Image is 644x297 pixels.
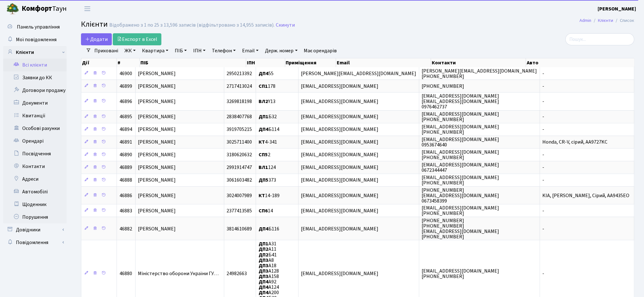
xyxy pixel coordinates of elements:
a: Посвідчення [3,147,67,160]
span: 2838407768 [227,113,252,120]
span: Б116 [259,225,279,232]
span: - [543,270,545,277]
span: Міністерство оборони України ГУ… [138,270,219,277]
span: [PERSON_NAME] [138,70,176,77]
span: [EMAIL_ADDRESS][DOMAIN_NAME] [301,164,379,171]
span: 3814610689 [227,225,252,232]
a: Клієнти [598,17,613,24]
span: Б32 [259,113,277,120]
span: [EMAIL_ADDRESS][DOMAIN_NAME] [PHONE_NUMBER] [422,174,499,186]
th: ІПН [246,58,285,67]
a: ПІБ [172,45,189,56]
span: [PERSON_NAME] [138,177,176,184]
th: # [117,58,140,67]
b: ДП1 [259,240,268,247]
span: 3024007989 [227,192,252,199]
th: Email [336,58,431,67]
a: Контакти [3,160,67,173]
span: [PERSON_NAME][EMAIL_ADDRESS][DOMAIN_NAME] [301,70,417,77]
b: СП1 [259,83,268,90]
span: 3269818198 [227,98,252,105]
span: [EMAIL_ADDRESS][DOMAIN_NAME] 0672344447 [422,161,499,174]
a: ІПН [191,45,208,56]
span: Таун [22,3,67,14]
span: [EMAIL_ADDRESS][DOMAIN_NAME] [301,192,379,199]
span: 24982663 [227,270,247,277]
input: Пошук... [566,33,634,45]
span: [PHONE_NUMBER] [EMAIL_ADDRESS][DOMAIN_NAME] 0673458399 [422,187,499,204]
span: [PERSON_NAME] [138,113,176,120]
a: Квартира [139,45,171,56]
span: 3180620632 [227,152,252,158]
a: Документи [3,97,67,109]
a: Заявки до КК [3,71,67,84]
li: Список [613,17,634,24]
span: - [543,70,545,77]
span: Honda, CR-V, сірий, AA9727KC [543,139,608,146]
span: - [543,113,545,120]
th: ПІБ [140,58,246,67]
b: ДП3 [259,273,268,280]
b: Комфорт [22,3,52,14]
span: 46900 [119,70,132,77]
span: - [543,126,545,133]
b: ДП3 [259,257,268,264]
span: [EMAIL_ADDRESS][DOMAIN_NAME] [301,225,379,232]
span: [PERSON_NAME] [138,152,176,158]
a: Admin [580,17,592,24]
span: [EMAIL_ADDRESS][DOMAIN_NAME] [PHONE_NUMBER] [422,123,499,136]
span: 46883 [119,207,132,214]
a: ЖК [122,45,138,56]
b: ДП2 [259,251,268,258]
a: Адреси [3,173,67,185]
span: Мої повідомлення [16,36,57,43]
span: 2991914747 [227,164,252,171]
span: 124 [259,164,276,171]
span: 2377413585 [227,207,252,214]
span: Панель управління [17,23,60,30]
a: Приховані [92,45,121,56]
span: 2950213392 [227,70,252,77]
span: 46895 [119,113,132,120]
a: Мої повідомлення [3,33,67,46]
span: - [543,164,545,171]
a: Клієнти [3,46,67,59]
span: 46886 [119,192,132,199]
span: 46882 [119,225,132,232]
span: [PERSON_NAME] [138,83,176,90]
a: Має орендарів [302,45,340,56]
b: ВЛ2 [259,98,268,105]
a: Орендарі [3,135,67,147]
span: 46891 [119,139,132,146]
nav: breadcrumb [570,14,644,27]
span: 14-189 [259,192,280,199]
a: Автомобілі [3,185,67,198]
span: Y13 [259,98,275,105]
b: ДП3 [259,268,268,274]
a: Довідники [3,223,67,236]
span: [EMAIL_ADDRESS][DOMAIN_NAME] [301,207,379,214]
th: Авто [526,58,634,67]
span: [EMAIL_ADDRESS][DOMAIN_NAME] [PHONE_NUMBER] [422,149,499,161]
span: 373 [259,177,276,184]
a: Щоденник [3,198,67,211]
span: [EMAIL_ADDRESS][DOMAIN_NAME] [301,126,379,133]
b: ДП4 [259,70,268,77]
span: - [543,98,545,105]
span: Б114 [259,126,279,133]
span: - [543,152,545,158]
span: Додати [85,36,108,43]
b: СП6 [259,207,268,214]
a: Повідомлення [3,236,67,249]
a: Всі клієнти [3,59,67,71]
span: 2 [259,152,270,158]
th: Приміщення [285,58,336,67]
span: [PERSON_NAME] [138,225,176,232]
b: ДП4 [259,126,268,133]
span: [PERSON_NAME] [138,192,176,199]
b: КТ [259,139,265,146]
b: ДП5 [259,177,268,184]
b: ДП2 [259,246,268,253]
b: ДП3 [259,262,268,269]
b: ДП1 [259,113,268,120]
